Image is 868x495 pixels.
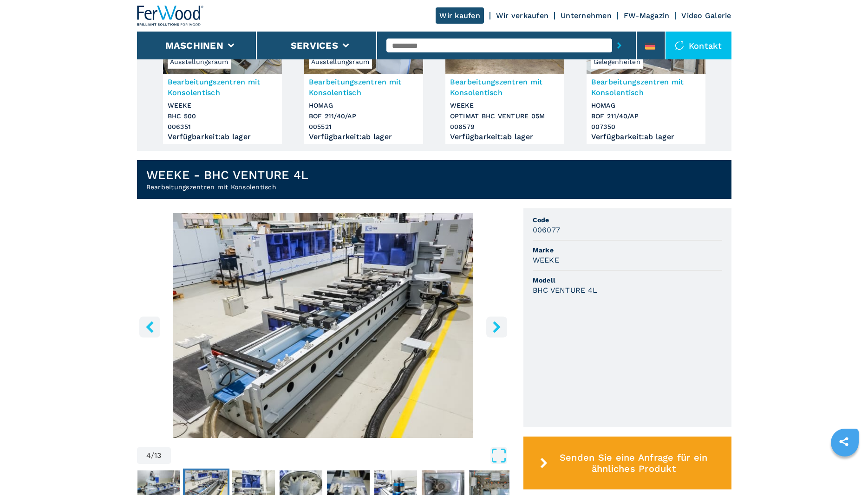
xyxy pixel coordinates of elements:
a: Bearbeitungszentren mit Konsolentisch HOMAG BOF 211/40/APAusstellungsraumSonderangebote005521Bear... [304,5,423,144]
div: Verfügbarkeit : ab lager [168,135,277,139]
span: Ausstellungsraum [168,55,231,69]
h3: Bearbeitungszentren mit Konsolentisch [309,77,418,98]
span: Gelegenheiten [591,55,643,69]
div: Verfügbarkeit : ab lager [591,135,701,139]
a: Video Galerie [681,11,731,20]
h1: WEEKE - BHC VENTURE 4L [146,167,309,182]
span: Senden Sie eine Anfrage für ein ähnliches Produkt [551,452,716,474]
a: Wir verkaufen [496,11,548,20]
button: right-button [486,316,507,337]
a: Unternehmen [561,11,612,20]
a: Wir kaufen [436,7,484,24]
h3: WEEKE OPTIMAT BHC VENTURE 05M 006579 [450,100,560,132]
h3: WEEKE BHC 500 006351 [168,100,277,132]
span: Marke [533,245,722,255]
span: / [151,452,154,459]
h3: HOMAG BOF 211/40/AP 007350 [591,100,701,132]
button: Services [291,40,338,51]
div: Verfügbarkeit : ab lager [450,135,560,139]
button: Maschinen [165,40,223,51]
button: left-button [139,316,160,337]
div: Go to Slide 4 [137,213,509,438]
iframe: Chat [829,453,861,488]
div: Kontakt [666,32,731,59]
span: Ausstellungsraum [309,55,372,69]
h3: 006077 [533,225,561,235]
img: Kontakt [675,41,684,50]
h3: BHC VENTURE 4L [533,285,598,296]
h3: Bearbeitungszentren mit Konsolentisch [450,77,560,98]
h3: Bearbeitungszentren mit Konsolentisch [591,77,701,98]
h3: HOMAG BOF 211/40/AP 005521 [309,100,418,132]
h3: Bearbeitungszentren mit Konsolentisch [168,77,277,98]
img: Bearbeitungszentren mit Konsolentisch WEEKE BHC VENTURE 4L [137,213,509,438]
a: Bearbeitungszentren mit Konsolentisch WEEKE BHC 500AusstellungsraumGelegenheiten006351Bearbeitung... [163,5,282,144]
span: 13 [154,452,162,459]
button: Open Fullscreen [173,447,507,464]
a: Bearbeitungszentren mit Konsolentisch HOMAG BOF 211/40/APGelegenheiten007350Bearbeitungszentren m... [587,5,705,144]
img: Ferwood [137,6,204,26]
span: 4 [146,452,151,459]
span: Modell [533,276,722,285]
a: sharethis [832,430,855,453]
a: Bearbeitungszentren mit Konsolentisch WEEKE OPTIMAT BHC VENTURE 05M006579Bearbeitungszentren mit ... [445,5,564,144]
span: Code [533,215,722,225]
h2: Bearbeitungszentren mit Konsolentisch [146,182,309,192]
a: FW-Magazin [624,11,670,20]
button: Senden Sie eine Anfrage für ein ähnliches Produkt [523,437,731,489]
button: submit-button [612,35,627,56]
h3: WEEKE [533,255,559,265]
div: Verfügbarkeit : ab lager [309,135,418,139]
